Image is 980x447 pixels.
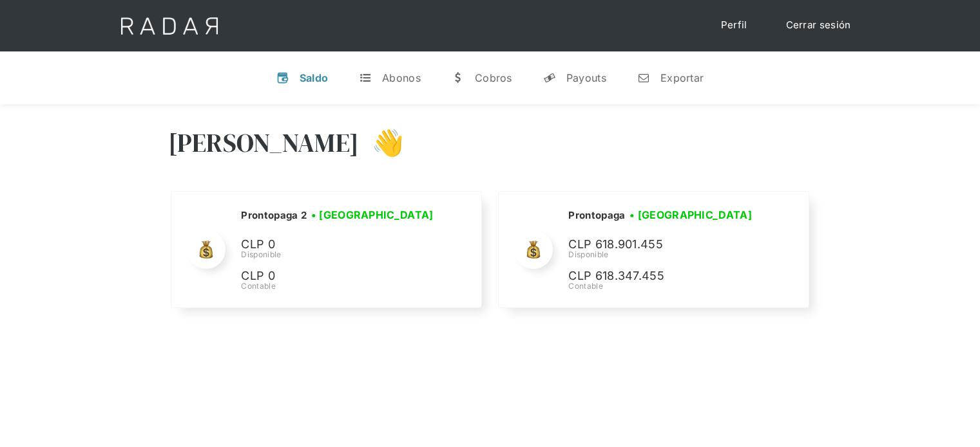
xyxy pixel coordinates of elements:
div: Disponible [241,249,437,260]
div: w [452,71,465,84]
div: y [543,71,556,84]
a: Perfil [708,13,760,38]
div: Saldo [300,71,329,84]
div: Contable [568,280,762,292]
div: Payouts [566,71,606,84]
div: Disponible [568,249,762,260]
div: v [276,71,289,84]
h2: Prontopaga 2 [241,209,307,222]
div: Cobros [475,71,512,84]
h3: 👋 [359,127,404,159]
p: CLP 0 [241,267,434,286]
div: Contable [241,280,437,292]
div: t [359,71,372,84]
div: n [637,71,650,84]
p: CLP 618.347.455 [568,267,762,286]
p: CLP 0 [241,235,434,254]
h3: • [GEOGRAPHIC_DATA] [629,207,752,223]
h2: Prontopaga [568,209,625,222]
p: CLP 618.901.455 [568,235,762,254]
div: Exportar [660,71,704,84]
a: Cerrar sesión [773,13,864,38]
div: Abonos [382,71,421,84]
h3: • [GEOGRAPHIC_DATA] [311,207,434,223]
h3: [PERSON_NAME] [168,127,360,159]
